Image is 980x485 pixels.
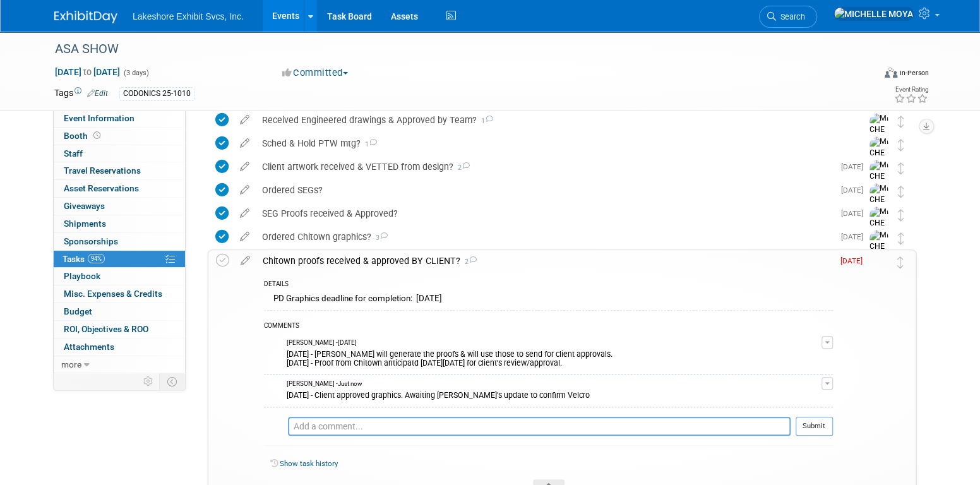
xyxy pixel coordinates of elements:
i: Move task [897,256,904,268]
a: edit [234,184,256,196]
a: edit [234,255,256,266]
span: Staff [64,148,83,159]
img: MICHELLE MOYA [869,113,888,169]
div: ASA SHOW [51,38,854,61]
i: Move task [898,186,904,198]
img: MICHELLE MOYA [869,254,885,270]
span: Travel Reservations [64,165,141,176]
a: edit [234,161,256,172]
span: [DATE] [841,232,869,241]
span: Sponsorships [64,236,118,246]
span: Misc. Expenses & Credits [64,289,162,299]
div: Event Format [799,66,929,85]
div: SEG Proofs received & Approved? [256,203,834,224]
div: COMMENTS [264,320,833,333]
span: [PERSON_NAME] - [DATE] [287,338,357,347]
span: more [61,359,81,369]
a: edit [234,138,256,149]
a: Sponsorships [54,233,185,250]
a: Budget [54,303,185,320]
div: CODONICS 25-1010 [119,87,194,100]
img: MICHELLE MOYA [264,338,280,355]
img: MICHELLE MOYA [869,230,888,285]
span: [DATE] [841,209,869,218]
span: [PERSON_NAME] - Just now [287,380,362,388]
span: Attachments [64,342,114,352]
a: Tasks94% [54,251,185,268]
span: (3 days) [122,69,149,77]
td: Tags [54,87,108,101]
span: Tasks [63,254,105,264]
span: [DATE] [841,162,869,171]
a: Search [759,6,817,28]
button: Submit [796,417,833,436]
span: Giveaways [64,201,105,211]
span: Shipments [64,219,106,229]
a: edit [234,231,256,242]
div: Ordered SEGs? [256,179,834,201]
div: [DATE] - Client approved graphics. Awaiting [PERSON_NAME]'s update to confirm Velcro [287,388,822,400]
a: Attachments [54,338,185,356]
span: Asset Reservations [64,183,139,193]
a: Giveaways [54,198,185,215]
span: 3 [371,234,388,242]
td: Toggle Event Tabs [160,373,186,390]
span: 1 [477,117,493,125]
i: Move task [898,162,904,174]
img: MICHELLE MOYA [869,207,888,262]
div: Received Engineered drawings & Approved by Team? [256,109,844,131]
div: Client artwork received & VETTED from design? [256,156,834,177]
div: In-Person [899,68,929,78]
a: edit [234,208,256,219]
span: Budget [64,306,92,316]
span: ROI, Objectives & ROO [64,324,148,334]
img: MICHELLE MOYA [264,417,282,435]
div: Ordered Chitown graphics? [256,226,834,248]
span: Event Information [64,113,134,123]
img: MICHELLE MOYA [869,160,888,215]
span: 2 [453,164,470,172]
a: Event Information [54,110,185,127]
span: 1 [361,140,377,148]
i: Move task [898,232,904,244]
a: Staff [54,145,185,162]
a: Asset Reservations [54,180,185,197]
a: Booth [54,128,185,145]
div: Event Rating [894,87,928,93]
a: more [54,356,185,373]
span: [DATE] [841,186,869,195]
span: Lakeshore Exhibit Svcs, Inc. [133,11,244,21]
span: to [81,67,93,77]
span: [DATE] [840,256,869,265]
a: Show task history [280,459,338,468]
div: [DATE] - [PERSON_NAME] will generate the proofs & will use those to send for client approvals. [D... [287,347,822,368]
div: Sched & Hold PTW mtg? [256,133,844,154]
img: Format-Inperson.png [885,68,897,78]
img: MICHELLE MOYA [869,136,888,192]
td: Personalize Event Tab Strip [138,373,160,390]
img: MICHELLE MOYA [834,7,914,21]
img: MICHELLE MOYA [869,183,888,239]
div: PD Graphics deadline for completion: [DATE] [264,290,833,310]
a: Misc. Expenses & Credits [54,285,185,302]
span: Booth [64,131,103,141]
a: Travel Reservations [54,162,185,179]
span: Playbook [64,271,100,281]
i: Move task [898,139,904,151]
a: Edit [87,89,108,98]
span: Search [776,12,805,21]
div: DETAILS [264,280,833,290]
span: Booth not reserved yet [91,131,103,140]
button: Committed [278,66,353,80]
span: 2 [460,258,477,266]
span: 94% [88,254,105,263]
a: Shipments [54,215,185,232]
div: Chitown proofs received & approved BY CLIENT? [256,250,833,272]
i: Move task [898,116,904,128]
img: MICHELLE MOYA [264,380,280,396]
i: Move task [898,209,904,221]
img: ExhibitDay [54,11,117,23]
span: [DATE] [DATE] [54,66,121,78]
a: ROI, Objectives & ROO [54,321,185,338]
a: Playbook [54,268,185,285]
